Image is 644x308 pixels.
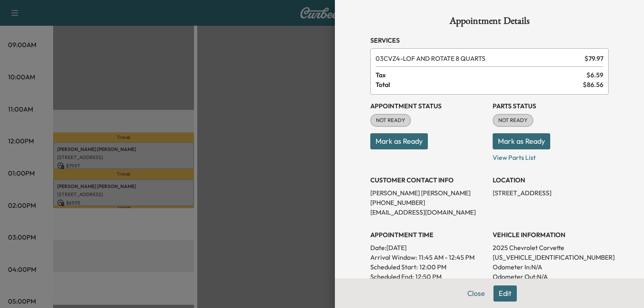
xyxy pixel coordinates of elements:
[370,207,486,217] p: [EMAIL_ADDRESS][DOMAIN_NAME]
[370,188,486,198] p: [PERSON_NAME] [PERSON_NAME]
[370,133,428,149] button: Mark as Ready
[370,262,418,272] p: Scheduled Start:
[419,262,446,272] p: 12:00 PM
[493,285,517,302] button: Edit
[462,285,490,302] button: Close
[376,80,583,89] span: Total
[493,252,609,262] p: [US_VEHICLE_IDENTIFICATION_NUMBER]
[370,230,486,240] h3: APPOINTMENT TIME
[493,243,609,252] p: 2025 Chevrolet Corvette
[376,54,581,63] span: LOF AND ROTATE 8 QUARTS
[493,133,550,149] button: Mark as Ready
[370,175,486,185] h3: CUSTOMER CONTACT INFO
[415,272,442,281] p: 12:50 PM
[493,149,609,162] p: View Parts List
[370,243,486,252] p: Date: [DATE]
[370,272,414,281] p: Scheduled End:
[493,101,609,111] h3: Parts Status
[370,252,486,262] p: Arrival Window:
[493,230,609,240] h3: VEHICLE INFORMATION
[586,70,603,80] span: $ 6.59
[370,16,609,29] h1: Appointment Details
[370,101,486,111] h3: Appointment Status
[370,35,609,45] h3: Services
[493,262,609,272] p: Odometer In: N/A
[419,252,475,262] span: 11:45 AM - 12:45 PM
[584,54,603,63] span: $ 79.97
[493,272,609,281] p: Odometer Out: N/A
[376,70,586,80] span: Tax
[371,116,410,124] span: NOT READY
[583,80,603,89] span: $ 86.56
[493,175,609,185] h3: LOCATION
[370,198,486,207] p: [PHONE_NUMBER]
[493,116,533,124] span: NOT READY
[493,188,609,198] p: [STREET_ADDRESS]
